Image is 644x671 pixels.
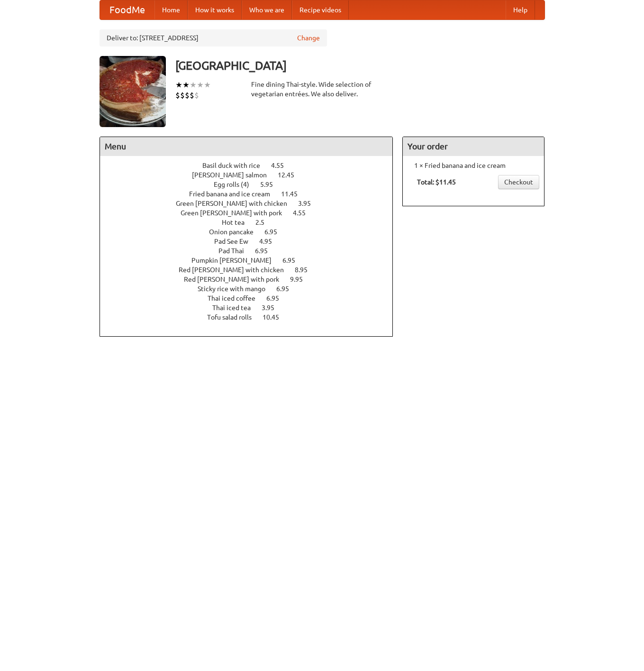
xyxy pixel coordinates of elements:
[100,137,393,156] h4: Menu
[292,0,349,19] a: Recipe videos
[100,56,166,127] img: angular.jpg
[207,313,297,321] a: Tofu salad rolls 10.45
[100,0,154,19] a: FoodMe
[184,276,320,283] a: Red [PERSON_NAME] with pork 9.95
[212,304,292,312] a: Thai iced tea 3.95
[295,266,317,274] span: 8.95
[251,80,393,99] div: Fine dining Thai-style. Wide selection of vegetarian entrées. We also deliver.
[282,257,305,264] span: 6.95
[180,90,185,101] li: $
[154,0,188,19] a: Home
[175,90,180,101] li: $
[191,257,313,264] a: Pumpkin [PERSON_NAME] 6.95
[202,162,270,169] span: Basil duck with rice
[185,90,190,101] li: $
[179,266,325,274] a: Red [PERSON_NAME] with chicken 8.95
[276,285,299,293] span: 6.95
[218,247,285,255] a: Pad Thai 6.95
[190,80,197,90] li: ★
[181,209,323,217] a: Green [PERSON_NAME] with pork 4.55
[263,313,289,321] span: 10.45
[262,304,284,312] span: 3.95
[181,209,291,217] span: Green [PERSON_NAME] with pork
[202,162,301,169] a: Basil duck with rice 4.55
[175,80,182,90] li: ★
[214,238,258,245] span: Pad See Ew
[179,266,293,274] span: Red [PERSON_NAME] with chicken
[417,178,456,186] b: Total: $11.45
[506,0,535,19] a: Help
[218,247,254,255] span: Pad Thai
[176,200,328,207] a: Green [PERSON_NAME] with chicken 3.95
[192,171,276,179] span: [PERSON_NAME] salmon
[278,171,304,179] span: 12.45
[255,219,274,226] span: 2.5
[209,228,295,236] a: Onion pancake 6.95
[290,276,312,283] span: 9.95
[189,190,315,198] a: Fried banana and ice cream 11.45
[189,190,280,198] span: Fried banana and ice cream
[259,238,281,245] span: 4.95
[175,56,545,75] h3: [GEOGRAPHIC_DATA]
[197,80,204,90] li: ★
[214,238,290,245] a: Pad See Ew 4.95
[403,137,544,156] h4: Your order
[192,171,312,179] a: [PERSON_NAME] salmon 12.45
[293,209,315,217] span: 4.55
[209,228,263,236] span: Onion pancake
[242,0,292,19] a: Who we are
[214,181,259,188] span: Egg rolls (4)
[222,219,282,226] a: Hot tea 2.5
[281,190,307,198] span: 11.45
[266,294,289,302] span: 6.95
[222,219,254,226] span: Hot tea
[298,200,320,207] span: 3.95
[184,276,289,283] span: Red [PERSON_NAME] with pork
[214,181,290,188] a: Egg rolls (4) 5.95
[408,161,539,170] li: 1 × Fried banana and ice cream
[207,313,261,321] span: Tofu salad rolls
[198,285,275,293] span: Sticky rice with mango
[176,200,297,207] span: Green [PERSON_NAME] with chicken
[198,285,307,293] a: Sticky rice with mango 6.95
[255,247,277,255] span: 6.95
[188,0,242,19] a: How it works
[182,80,190,90] li: ★
[100,29,327,46] div: Deliver to: [STREET_ADDRESS]
[260,181,282,188] span: 5.95
[297,33,320,43] a: Change
[194,90,199,101] li: $
[212,304,260,312] span: Thai iced tea
[264,228,287,236] span: 6.95
[208,294,265,302] span: Thai iced coffee
[191,257,281,264] span: Pumpkin [PERSON_NAME]
[204,80,211,90] li: ★
[271,162,293,169] span: 4.55
[208,294,297,302] a: Thai iced coffee 6.95
[498,175,539,189] a: Checkout
[190,90,194,101] li: $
